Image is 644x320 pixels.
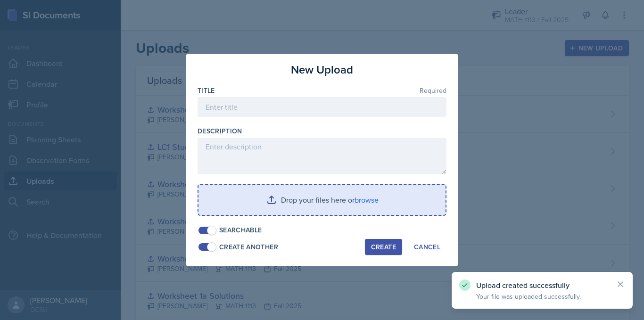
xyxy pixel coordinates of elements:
[365,239,402,255] button: Create
[371,243,396,251] div: Create
[219,225,262,235] div: Searchable
[219,242,278,252] div: Create Another
[476,292,608,301] p: Your file was uploaded successfully.
[408,239,446,255] button: Cancel
[198,126,242,136] label: Description
[198,97,446,117] input: Enter title
[198,86,215,95] label: Title
[476,280,608,290] p: Upload created successfully
[291,61,353,78] h3: New Upload
[420,87,446,94] span: Required
[414,243,440,251] div: Cancel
